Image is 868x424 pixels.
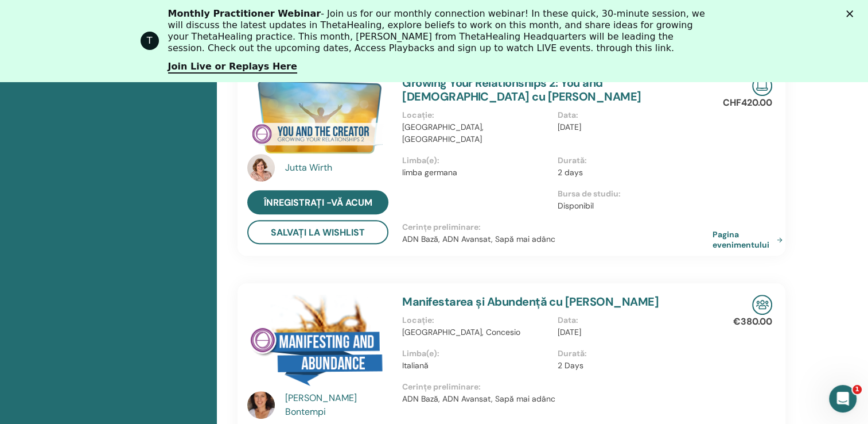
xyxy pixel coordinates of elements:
[558,167,706,179] p: 2 days
[402,109,550,121] p: Locație :
[168,8,710,54] div: - Join us for our monthly connection webinar! In these quick, 30-minute session, we will discuss ...
[264,196,372,209] span: Înregistrați -vă acum
[829,385,857,413] iframe: Intercom live chat
[402,233,713,245] p: ADN Bază, ADN Avansat, Sapă mai adânc
[558,348,706,360] p: Durată :
[558,326,706,338] p: [DATE]
[402,75,641,104] a: Growing Your Relationships 2: You and [DEMOGRAPHIC_DATA] cu [PERSON_NAME]
[402,381,713,393] p: Cerințe preliminare :
[733,315,772,329] p: €380.00
[247,391,275,419] img: default.jpg
[402,155,550,167] p: Limba(e) :
[558,188,706,200] p: Bursa de studiu :
[402,326,550,338] p: [GEOGRAPHIC_DATA], Concesio
[558,121,706,133] p: [DATE]
[558,200,706,212] p: Disponibil
[402,221,713,233] p: Cerințe preliminare :
[402,314,550,326] p: Locație :
[713,229,787,250] a: Pagina evenimentului
[558,109,706,121] p: Data :
[402,348,550,360] p: Limba(e) :
[247,295,388,394] img: Manifestarea și Abundență
[247,76,388,157] img: Growing Your Relationships 2: You and God
[168,8,321,19] b: Monthly Practitioner Webinar
[752,295,772,315] img: In-Person Seminar
[247,220,388,244] button: Salvați la Wishlist
[141,32,159,50] div: Profile image for ThetaHealing
[853,385,862,394] span: 1
[402,167,550,179] p: limba germana
[558,360,706,372] p: 2 Days
[752,76,772,96] img: Live Online Seminar
[402,393,713,405] p: ADN Bază, ADN Avansat, Sapă mai adânc
[723,96,772,110] p: CHF420.00
[402,121,550,145] p: [GEOGRAPHIC_DATA], [GEOGRAPHIC_DATA]
[285,161,391,175] a: Jutta Wirth
[402,360,550,372] p: Italiană
[247,154,275,182] img: default.jpg
[402,294,659,309] a: Manifestarea și Abundență cu [PERSON_NAME]
[558,314,706,326] p: Data :
[168,61,297,74] a: Join Live or Replays Here
[558,155,706,167] p: Durată :
[846,10,858,17] div: Închidere
[285,391,391,419] a: [PERSON_NAME] Bontempi
[247,190,388,214] a: Înregistrați -vă acum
